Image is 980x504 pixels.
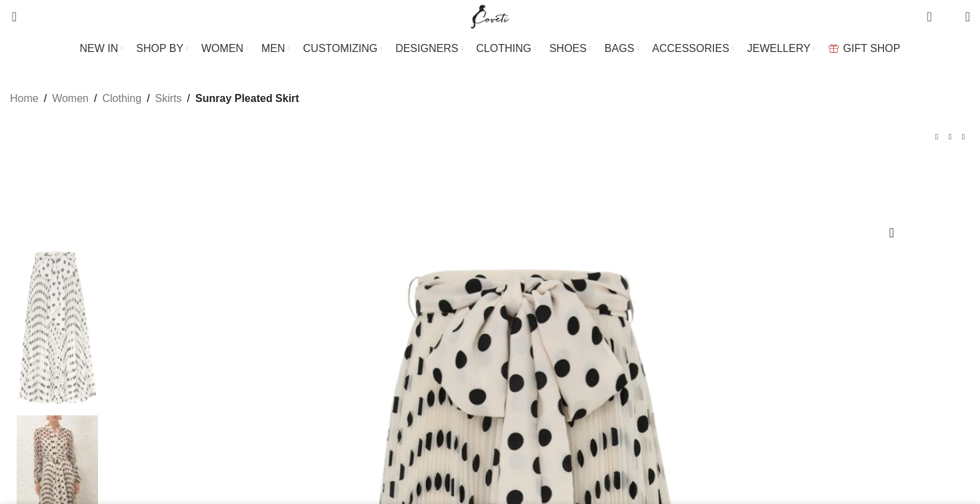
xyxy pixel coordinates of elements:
a: DESIGNERS [395,35,463,62]
span: DESIGNERS [395,42,458,55]
div: My Wishlist [942,3,955,30]
a: 0 [920,3,938,30]
a: BAGS [605,35,639,62]
span: CLOTHING [476,42,531,55]
a: Next product [957,130,970,143]
a: Women [52,90,89,107]
span: JEWELLERY [747,42,811,55]
span: ACCESSORIES [652,42,729,55]
span: Sunray Pleated Skirt [195,90,299,107]
div: Main navigation [3,35,977,62]
a: MEN [261,35,289,62]
span: NEW IN [80,42,119,55]
a: JEWELLERY [747,35,815,62]
a: CLOTHING [476,35,536,62]
a: SHOES [549,35,591,62]
a: Clothing [102,90,141,107]
span: MEN [261,42,285,55]
a: WOMEN [201,35,248,62]
a: Previous product [930,130,943,143]
span: SHOP BY [136,42,183,55]
img: GiftBag [829,44,839,53]
nav: Breadcrumb [10,90,299,107]
span: WOMEN [201,42,243,55]
span: GIFT SHOP [843,42,901,55]
a: GIFT SHOP [829,35,901,62]
a: Site logo [468,10,513,21]
a: SHOP BY [136,35,188,62]
a: Search [3,3,17,30]
span: SHOES [549,42,587,55]
span: CUSTOMIZING [303,42,378,55]
span: 0 [928,7,938,17]
a: NEW IN [80,35,123,62]
a: ACCESSORIES [652,35,734,62]
a: Skirts [155,90,182,107]
a: Home [10,90,39,107]
img: Zimmermann dress [17,247,98,409]
a: CUSTOMIZING [303,35,383,62]
span: BAGS [605,42,634,55]
span: 0 [945,13,955,23]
